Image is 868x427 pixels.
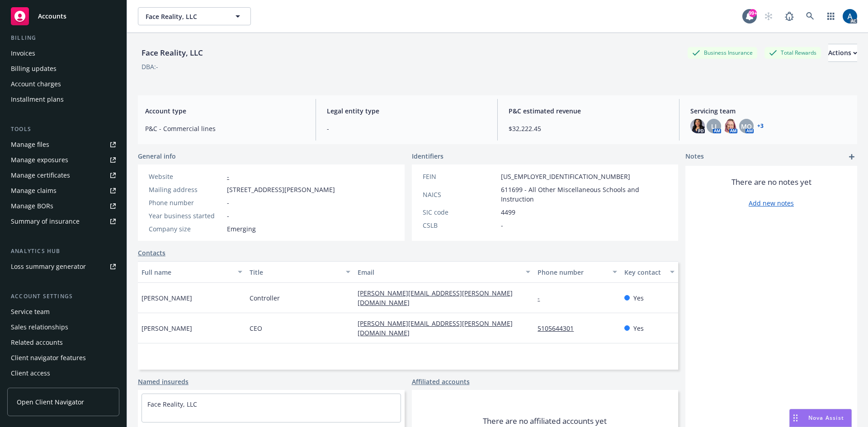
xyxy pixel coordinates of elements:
span: P&C estimated revenue [509,106,668,116]
div: Title [250,267,340,277]
a: Manage exposures [7,153,119,167]
a: Manage claims [7,183,119,198]
a: Billing updates [7,61,119,76]
button: Phone number [534,261,620,283]
span: [STREET_ADDRESS][PERSON_NAME] [227,185,335,194]
a: Invoices [7,46,119,61]
div: Service team [11,305,50,319]
span: [PERSON_NAME] [142,324,192,333]
span: $32,222.45 [509,124,668,133]
div: Company size [149,224,223,234]
div: Billing [7,33,119,42]
span: Yes [633,324,644,333]
a: Related accounts [7,335,119,350]
span: Accounts [38,13,66,20]
div: Client access [11,366,50,380]
span: [US_EMPLOYER_IDENTIFICATION_NUMBER] [501,172,630,181]
div: Installment plans [11,92,64,107]
div: Manage claims [11,183,57,198]
div: Face Reality, LLC [138,47,207,59]
div: Invoices [11,46,35,61]
a: Manage BORs [7,199,119,213]
div: Actions [828,44,857,61]
span: 4499 [501,207,515,217]
div: Sales relationships [11,320,68,334]
a: Service team [7,305,119,319]
span: Notes [685,151,704,162]
span: There are no notes yet [731,177,811,188]
a: Affiliated accounts [412,377,470,386]
div: Summary of insurance [11,214,80,229]
a: Manage files [7,137,119,152]
div: NAICS [423,190,497,199]
div: Tools [7,125,119,134]
div: Key contact [624,267,665,277]
div: Drag to move [790,409,801,427]
a: Loss summary generator [7,259,119,274]
span: LI [711,122,717,131]
span: Identifiers [412,151,443,161]
span: Account type [145,106,305,116]
span: Servicing team [690,106,850,116]
div: Mailing address [149,185,223,194]
a: Summary of insurance [7,214,119,229]
div: Related accounts [11,335,63,350]
a: Named insureds [138,377,189,386]
span: 611699 - All Other Miscellaneous Schools and Instruction [501,185,668,204]
img: photo [723,119,737,133]
span: Open Client Navigator [17,397,84,407]
button: Actions [828,44,857,62]
div: DBA: - [142,62,158,71]
a: Start snowing [759,7,778,25]
div: 99+ [749,9,757,17]
a: Manage certificates [7,168,119,183]
button: Title [246,261,354,283]
div: Business Insurance [688,47,757,58]
span: General info [138,151,176,161]
a: Face Reality, LLC [147,400,197,408]
a: add [846,151,857,162]
div: FEIN [423,172,497,181]
a: Client navigator features [7,351,119,365]
div: Email [358,267,520,277]
div: SIC code [423,207,497,217]
span: Controller [250,293,280,303]
span: P&C - Commercial lines [145,124,305,133]
div: Manage certificates [11,168,70,183]
span: Emerging [227,224,256,234]
span: Yes [633,293,644,303]
span: There are no affiliated accounts yet [483,416,607,427]
a: Switch app [822,7,840,25]
a: - [538,294,547,302]
div: Loss summary generator [11,259,86,274]
a: Search [801,7,819,25]
a: Account charges [7,77,119,91]
span: - [501,221,503,230]
div: Billing updates [11,61,57,76]
span: Face Reality, LLC [146,12,224,21]
div: Total Rewards [764,47,821,58]
a: Installment plans [7,92,119,107]
span: - [327,124,486,133]
a: Client access [7,366,119,380]
div: Manage files [11,137,49,152]
div: Client navigator features [11,351,86,365]
a: Contacts [138,248,165,258]
button: Key contact [621,261,678,283]
div: Manage BORs [11,199,53,213]
a: - [227,172,229,181]
span: CEO [250,324,262,333]
button: Email [354,261,534,283]
div: Full name [142,267,232,277]
div: Year business started [149,211,223,221]
a: 5105644301 [538,324,581,333]
span: Legal entity type [327,106,486,116]
a: +3 [757,123,764,129]
div: Phone number [538,267,607,277]
span: [PERSON_NAME] [142,293,192,303]
img: photo [843,9,857,23]
div: Phone number [149,198,223,207]
span: - [227,211,229,221]
button: Nova Assist [789,409,852,427]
